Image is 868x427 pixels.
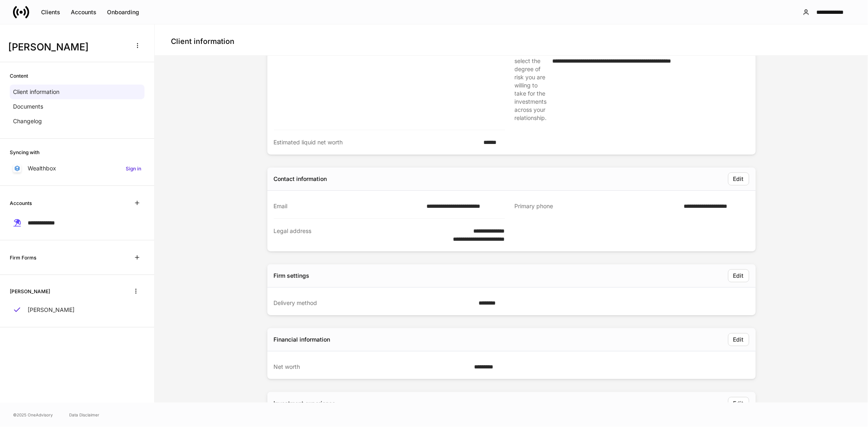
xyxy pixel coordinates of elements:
[274,363,470,371] div: Net worth
[102,6,144,19] button: Onboarding
[10,85,144,99] a: Client information
[28,306,74,314] p: [PERSON_NAME]
[274,227,427,243] div: Legal address
[274,299,474,307] div: Delivery method
[8,41,126,54] h3: [PERSON_NAME]
[10,72,28,80] h6: Content
[10,114,144,129] a: Changelog
[13,117,42,125] p: Changelog
[10,148,39,156] h6: Syncing with
[733,176,744,182] div: Edit
[10,199,32,207] h6: Accounts
[733,273,744,279] div: Edit
[733,401,744,406] div: Edit
[41,9,60,15] div: Clients
[13,412,53,418] span: © 2025 OneAdvisory
[10,161,144,176] a: WealthboxSign in
[69,412,99,418] a: Data Disclaimer
[10,303,144,317] a: [PERSON_NAME]
[28,164,56,172] p: Wealthbox
[13,102,43,111] p: Documents
[126,165,141,172] h6: Sign in
[10,99,144,114] a: Documents
[274,175,327,183] div: Contact information
[728,397,749,410] button: Edit
[515,202,679,211] div: Primary phone
[728,269,749,282] button: Edit
[171,37,234,46] h4: Client information
[71,9,96,15] div: Accounts
[36,6,66,19] button: Clients
[10,254,36,261] h6: Firm Forms
[728,172,749,185] button: Edit
[274,49,483,122] div: Tax bracket
[274,138,479,146] div: Estimated liquid net worth
[13,88,59,96] p: Client information
[107,9,139,15] div: Onboarding
[728,333,749,346] button: Edit
[274,335,330,344] div: Financial information
[274,399,336,407] div: Investment experience
[733,337,744,342] div: Edit
[515,49,548,122] div: Please select the degree of risk you are willing to take for the investments across your relation...
[66,6,102,19] button: Accounts
[274,202,422,210] div: Email
[10,288,50,295] h6: [PERSON_NAME]
[274,272,310,280] div: Firm settings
